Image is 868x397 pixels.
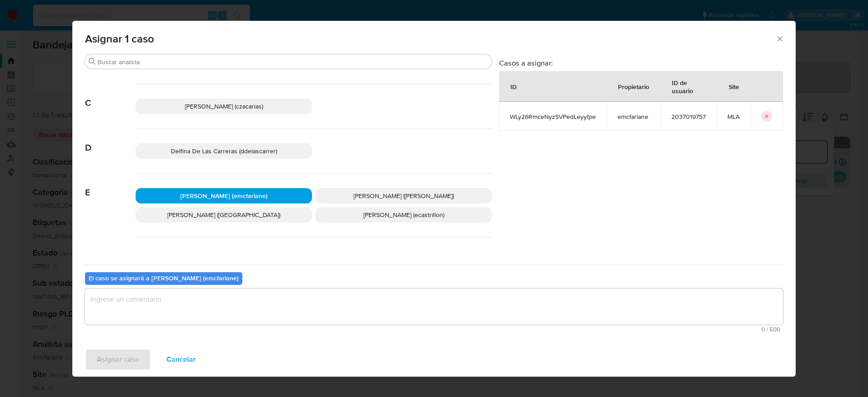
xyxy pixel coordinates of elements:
div: ID [500,76,528,97]
button: Buscar [89,58,96,65]
span: Asignar 1 caso [85,33,775,44]
span: [PERSON_NAME] (emcfarlane) [180,191,268,200]
div: Propietario [607,76,660,97]
div: [PERSON_NAME] (ecastrillon) [316,207,492,222]
span: E [85,174,136,198]
span: WLy26RmceNyzSVPedLeyyfpe [510,113,596,121]
div: Site [718,76,750,97]
span: C [85,84,136,109]
span: Cancelar [166,350,196,369]
span: [PERSON_NAME] ([GEOGRAPHIC_DATA]) [167,210,280,219]
div: assign-modal [72,21,796,377]
div: [PERSON_NAME] ([PERSON_NAME]) [316,188,492,203]
span: Delfina De Las Carreras (ddelascarrer) [171,147,277,156]
span: emcfarlane [618,113,650,121]
span: [PERSON_NAME] ([PERSON_NAME]) [354,191,454,200]
h3: Casos a asignar: [499,58,783,67]
input: Buscar analista [98,58,488,66]
div: ID de usuario [661,71,716,101]
span: [PERSON_NAME] (czacarias) [185,102,263,111]
button: Cancelar [155,349,208,370]
span: F [85,237,136,262]
span: Máximo 500 caracteres [88,326,780,332]
div: [PERSON_NAME] (emcfarlane) [136,188,312,203]
button: Cerrar ventana [775,34,783,43]
button: icon-button [761,111,772,122]
div: [PERSON_NAME] ([GEOGRAPHIC_DATA]) [136,207,312,222]
span: [PERSON_NAME] (ecastrillon) [363,210,444,219]
b: El caso se asignará a [PERSON_NAME] (emcfarlane) [89,274,239,283]
div: Delfina De Las Carreras (ddelascarrer) [136,143,312,159]
span: MLA [727,113,740,121]
span: 2037019757 [671,113,706,121]
div: [PERSON_NAME] (czacarias) [136,99,312,114]
span: D [85,129,136,153]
